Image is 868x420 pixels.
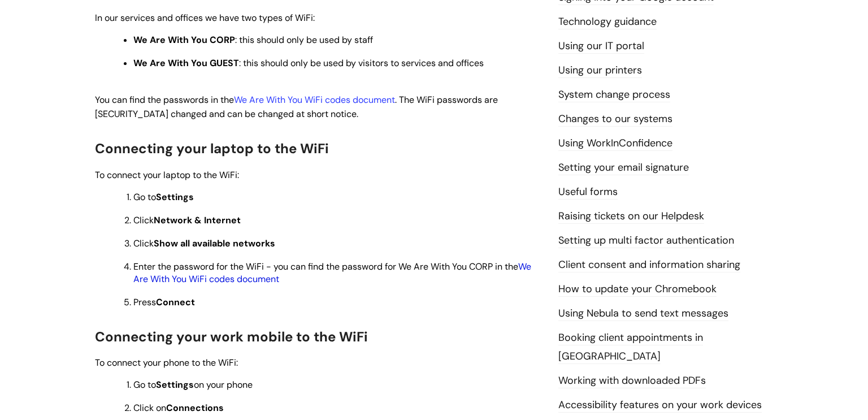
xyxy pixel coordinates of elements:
a: Useful forms [558,185,618,200]
a: Using our printers [558,63,642,78]
span: Click on [133,402,224,414]
a: How to update your Chromebook [558,282,717,297]
span: Enter the password for the WiFi - you can find the password for We Are With You CORP in the [133,261,531,285]
a: Using our IT portal [558,39,644,54]
strong: Settings [156,191,194,203]
strong: Settings [156,379,194,391]
span: Go to [133,191,194,203]
span: Click [133,237,275,249]
strong: Connections [166,402,224,414]
a: Setting up multi factor authentication [558,233,734,248]
a: Changes to our systems [558,112,672,127]
a: Booking client appointments in [GEOGRAPHIC_DATA] [558,331,703,363]
a: Working with downloaded PDFs [558,374,706,388]
a: Raising tickets on our Helpdesk [558,209,704,224]
a: Using Nebula to send text messages [558,306,728,321]
strong: We Are With You CORP [133,34,235,46]
a: We Are With You WiFi codes document [133,261,531,285]
strong: Connect [156,296,195,308]
span: In our services and offices we have two types of WiFi: [95,12,315,24]
a: Using WorkInConfidence [558,136,672,151]
a: Client consent and information sharing [558,258,740,272]
strong: Network & Internet [154,214,241,226]
a: Setting your email signature [558,161,689,175]
a: Technology guidance [558,15,657,29]
span: Click [133,214,241,226]
span: Press [133,296,195,308]
strong: Show all available networks [154,237,275,249]
a: Accessibility features on your work devices [558,398,762,413]
span: You can find the passwords in the . The WiFi passwords are [SECURITY_DATA] changed and can be cha... [95,94,498,120]
a: System change process [558,88,670,102]
strong: We Are With You GUEST [133,57,239,69]
span: : this should only be used by staff [133,34,373,46]
span: Connecting your work mobile to the WiFi [95,328,368,345]
span: Connecting your laptop to the WiFi [95,140,329,157]
a: We Are With You WiFi codes document [234,94,395,106]
span: To connect your phone to the WiFi: [95,357,238,369]
span: Go to on your phone [133,379,253,391]
span: : this should only be used by visitors to services and offices [133,57,484,69]
span: To connect your laptop to the WiFi: [95,169,239,181]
